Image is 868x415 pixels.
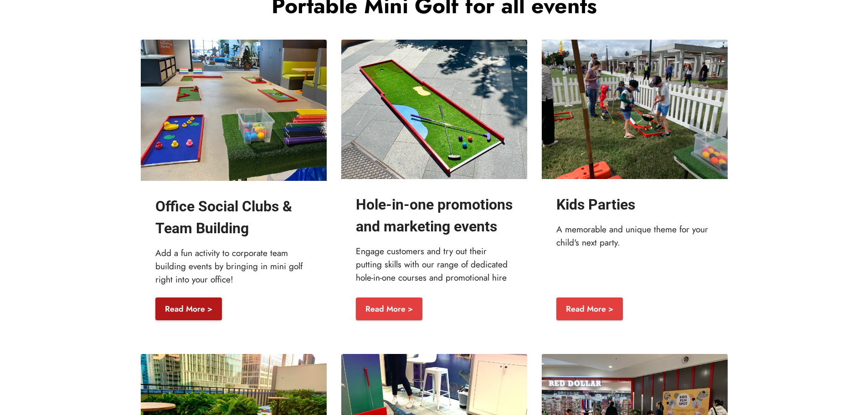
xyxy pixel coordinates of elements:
strong: Office Social Clubs & Team Building [155,198,292,237]
a: Read More > [556,297,623,320]
a: Read More > [155,297,222,320]
p: Add a fun activity to corporate team building events by bringing in mini golf right into your off... [155,246,312,286]
img: Hole-in-one promotion mini putt hire Sydney [341,40,527,179]
a: Read More > [356,297,422,320]
img: Mini Golf Parties [542,40,728,179]
p: Engage customers and try out their putting skills with our range of dedicated hole-in-one courses... [356,245,513,284]
p: A memorable and unique theme for your child's next party. [556,223,713,249]
strong: Hole-in-one promotions and marketing events [356,196,513,235]
img: Corporate [141,40,327,181]
strong: Kids Parties [556,196,635,213]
